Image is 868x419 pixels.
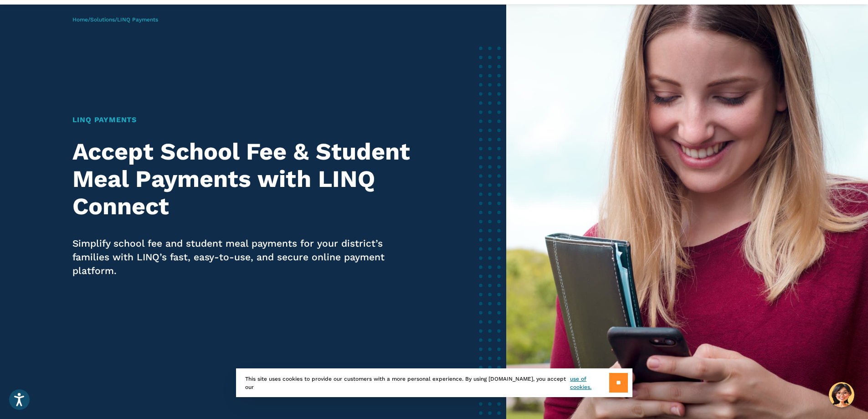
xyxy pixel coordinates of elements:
[829,382,854,408] button: Hello, have a question? Let’s chat.
[72,16,158,23] span: / /
[117,16,158,23] span: LINQ Payments
[72,16,88,23] a: Home
[72,237,415,278] p: Simplify school fee and student meal payments for your district’s families with LINQ’s fast, easy...
[72,138,415,220] h2: Accept School Fee & Student Meal Payments with LINQ Connect
[90,16,115,23] a: Solutions
[570,375,609,391] a: use of cookies.
[236,368,632,397] div: This site uses cookies to provide our customers with a more personal experience. By using [DOMAIN...
[72,114,415,125] h1: LINQ Payments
